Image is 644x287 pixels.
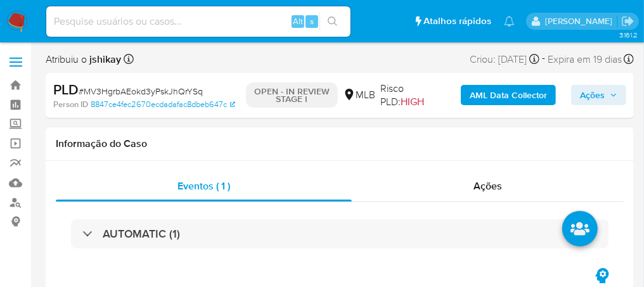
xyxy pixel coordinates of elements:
div: MLB [343,88,375,102]
a: Notificações [504,16,515,27]
span: # MV3HgrbAEokd3yPskJhQrYSq [79,85,203,98]
span: Expira em 19 dias [548,53,622,67]
b: jshikay [87,52,121,67]
button: AML Data Collector [461,85,556,105]
p: jonathan.shikay@mercadolivre.com [545,15,617,27]
h1: Informação do Caso [56,137,624,150]
a: 8847ce4fec2670ecdadafac8dbeb647c [91,99,235,110]
span: Alt [293,15,303,27]
span: Ações [473,179,502,193]
div: Criou: [DATE] [470,51,539,68]
span: s [310,15,314,27]
span: HIGH [401,94,424,109]
button: search-icon [319,13,345,30]
a: Sair [621,15,634,28]
span: Ações [580,85,605,105]
button: Ações [571,85,626,105]
div: AUTOMATIC (1) [71,219,609,248]
span: Atribuiu o [46,53,121,67]
h3: AUTOMATIC (1) [103,227,180,241]
span: Risco PLD: [380,82,434,109]
b: Person ID [53,99,88,110]
b: AML Data Collector [470,85,547,105]
p: OPEN - IN REVIEW STAGE I [246,82,338,108]
span: Eventos ( 1 ) [177,179,230,193]
span: - [542,51,545,68]
b: PLD [53,79,79,99]
input: Pesquise usuários ou casos... [46,13,351,30]
span: Atalhos rápidos [423,15,491,28]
